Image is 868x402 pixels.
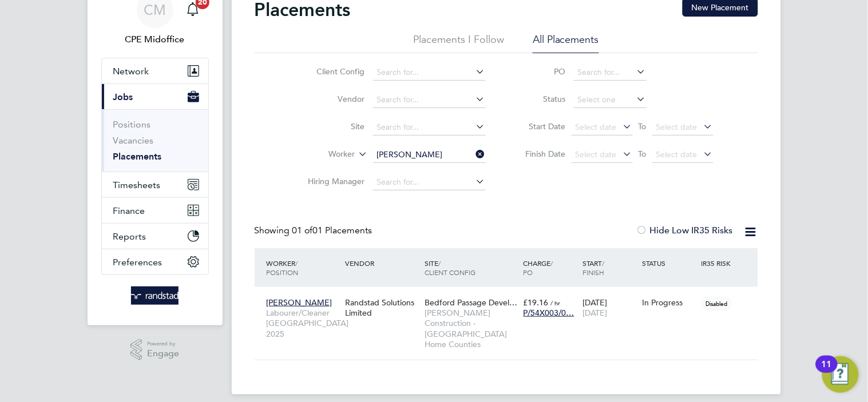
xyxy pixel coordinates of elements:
span: CM [144,2,166,17]
label: Start Date [514,121,566,132]
span: Preferences [113,257,162,268]
input: Search for... [574,65,647,81]
label: Status [514,94,566,104]
input: Search for... [373,92,486,108]
button: Preferences [102,249,208,274]
span: Network [113,66,149,77]
span: [PERSON_NAME] Construction - [GEOGRAPHIC_DATA] Home Counties [425,308,518,349]
span: / Client Config [425,258,475,277]
span: Select date [656,122,697,132]
div: Worker [264,253,343,282]
span: Finance [113,205,145,216]
button: Finance [102,198,208,223]
span: [DATE] [582,308,607,318]
div: Showing [255,225,375,237]
label: Hiring Manager [299,176,365,186]
label: Finish Date [514,149,566,159]
span: CPE Midoffice [101,33,209,46]
div: Charge [521,253,580,282]
span: Disabled [701,296,732,311]
span: / Position [267,258,299,277]
input: Search for... [373,174,486,190]
span: P/54X003/0… [524,308,574,318]
div: Status [639,253,699,273]
button: Open Resource Center, 11 new notifications [822,356,859,393]
input: Select one [574,92,647,108]
label: Client Config [299,66,365,77]
span: 01 Placements [292,225,372,236]
span: Jobs [113,91,133,102]
input: Search for... [373,120,486,136]
label: Vendor [299,94,365,104]
span: Engage [147,349,179,359]
div: Randstad Solutions Limited [343,292,422,324]
span: £19.16 [524,297,549,308]
span: Labourer/Cleaner [GEOGRAPHIC_DATA] 2025 [267,308,340,339]
div: Site [422,253,521,282]
input: Search for... [373,147,486,163]
span: To [635,146,650,161]
div: Jobs [102,109,208,172]
label: Hide Low IR35 Risks [636,225,733,236]
li: All Placements [533,33,599,53]
label: PO [514,66,566,77]
span: To [635,119,650,134]
button: Network [102,58,208,83]
button: Jobs [102,84,208,109]
label: Worker [290,149,355,160]
input: Search for... [373,65,486,81]
span: / Finish [582,258,604,277]
img: randstad-logo-retina.png [131,286,179,305]
div: [DATE] [580,292,639,324]
li: Placements I Follow [413,33,504,53]
span: / PO [524,258,553,277]
a: Powered byEngage [130,339,179,361]
a: Vacancies [113,135,154,146]
span: Timesheets [113,180,161,190]
a: Placements [113,151,162,162]
span: / hr [551,298,561,307]
span: Select date [656,149,697,160]
span: Select date [576,149,617,160]
a: Positions [113,119,151,130]
span: 01 of [292,225,313,236]
a: [PERSON_NAME]Labourer/Cleaner [GEOGRAPHIC_DATA] 2025Randstad Solutions LimitedBedford Passage Dev... [264,291,758,301]
span: Powered by [147,339,179,349]
span: Select date [576,122,617,132]
span: Reports [113,231,146,242]
div: 11 [822,364,832,379]
div: Start [580,253,639,282]
div: In Progress [642,297,696,308]
div: Vendor [343,253,422,273]
a: Go to home page [101,286,209,305]
button: Timesheets [102,172,208,197]
div: IR35 Risk [699,253,738,273]
button: Reports [102,224,208,249]
label: Site [299,121,365,132]
span: [PERSON_NAME] [267,297,332,308]
span: Bedford Passage Devel… [425,297,517,308]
